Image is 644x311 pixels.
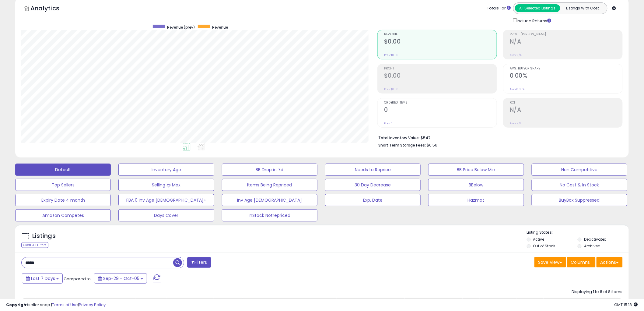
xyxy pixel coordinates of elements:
button: Inventory Age [118,164,214,176]
strong: Copyright [6,302,28,308]
span: Avg. Buybox Share [510,67,622,70]
button: All Selected Listings [515,4,560,12]
button: Inv Age [DEMOGRAPHIC_DATA] [222,194,317,206]
h5: Listings [32,232,56,240]
button: Filters [187,257,211,268]
button: Actions [597,257,623,267]
button: Expiry Date 4 month [15,194,111,206]
b: Short Term Storage Fees: [378,143,426,148]
button: BuyBox Suppressed [532,194,627,206]
button: Sep-29 - Oct-05 [94,273,147,284]
button: Default [15,164,111,176]
button: No Cost & In Stock [532,179,627,191]
button: FBA 0 Inv Age [DEMOGRAPHIC_DATA]+ [118,194,214,206]
h5: Analytics [30,4,71,14]
button: Non Competitive [532,164,627,176]
span: $0.56 [427,142,437,148]
button: Days Cover [118,209,214,221]
h2: 0 [384,106,497,115]
span: Ordered Items [384,101,497,104]
button: Selling @ Max [118,179,214,191]
span: 2025-10-13 15:18 GMT [614,302,638,308]
span: Revenue [212,25,228,30]
button: Columns [567,257,596,267]
div: Displaying 1 to 8 of 8 items [572,289,623,295]
a: Privacy Policy [79,302,106,308]
button: Hazmat [428,194,524,206]
span: Sep-29 - Oct-05 [103,275,139,281]
label: Active [533,237,544,242]
label: Archived [584,243,600,249]
div: seller snap | | [6,302,106,308]
h2: 0.00% [510,72,622,80]
div: Clear All Filters [21,242,48,248]
span: Last 7 Days [31,275,55,281]
span: Profit [384,67,497,70]
button: Needs to Reprice [325,164,421,176]
a: Terms of Use [52,302,78,308]
span: Profit [PERSON_NAME] [510,33,622,36]
small: Prev: N/A [510,53,522,57]
li: $547 [378,134,618,141]
button: 30 Day Decrease [325,179,421,191]
span: Revenue (prev) [167,25,195,30]
button: Top Sellers [15,179,111,191]
div: Totals For [487,5,511,11]
label: Deactivated [584,237,607,242]
span: Revenue [384,33,497,36]
span: ROI [510,101,622,104]
span: Compared to: [64,276,92,282]
h2: $0.00 [384,38,497,46]
button: Items Being Repriced [222,179,317,191]
button: Listings With Cost [560,4,605,12]
small: Prev: $0.00 [384,53,398,57]
span: Columns [571,259,590,265]
h2: N/A [510,106,622,115]
button: Last 7 Days [22,273,63,284]
small: Prev: $0.00 [384,87,398,91]
h2: $0.00 [384,72,497,80]
label: Out of Stock [533,243,555,249]
button: Save View [534,257,566,267]
button: Exp. Date [325,194,421,206]
small: Prev: 0 [384,122,393,125]
button: BB Drop in 7d [222,164,317,176]
button: BB Price Below Min [428,164,524,176]
small: Prev: 0.00% [510,87,524,91]
p: Listing States: [527,230,629,235]
small: Prev: N/A [510,122,522,125]
button: BBelow [428,179,524,191]
button: Amazon Competes [15,209,111,221]
button: InStock Notrepriced [222,209,317,221]
b: Total Inventory Value: [378,135,420,140]
h2: N/A [510,38,622,46]
div: Include Returns [509,17,559,24]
